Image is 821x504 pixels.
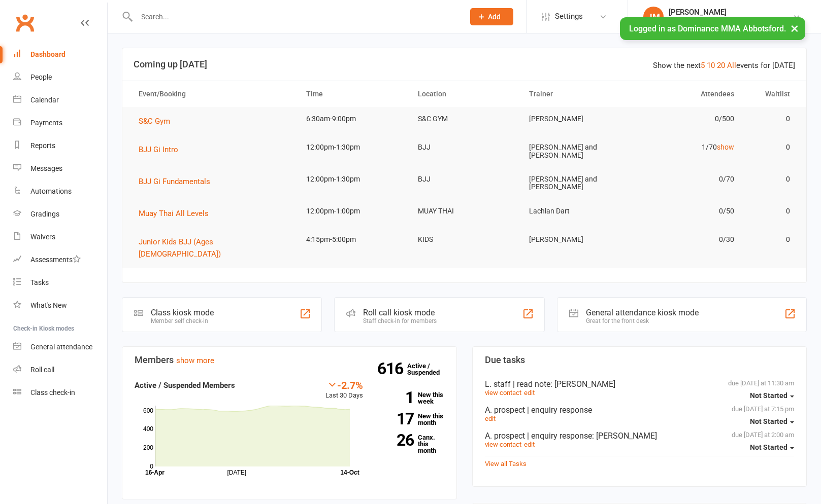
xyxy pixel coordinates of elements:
div: Roll call kiosk mode [363,308,437,317]
a: Reports [13,134,107,157]
a: show [717,143,734,151]
td: MUAY THAI [409,199,520,223]
div: Automations [30,187,72,195]
strong: 17 [378,411,414,426]
span: Not Started [750,391,787,400]
td: S&C GYM [409,107,520,131]
a: Clubworx [12,10,38,35]
span: BJJ Gi Intro [139,145,178,154]
th: Event/Booking [129,81,297,107]
div: Class kiosk mode [151,308,214,317]
th: Time [297,81,409,107]
button: × [785,17,804,39]
td: KIDS [409,228,520,251]
td: BJJ [409,167,520,191]
td: 0 [743,167,799,191]
span: Muay Thai All Levels [139,209,209,218]
a: Gradings [13,203,107,226]
a: People [13,66,107,89]
div: Calendar [30,96,59,104]
span: Not Started [750,443,787,451]
td: 0/30 [632,228,743,251]
div: JM [643,7,664,27]
strong: 1 [378,390,414,405]
td: 12:00pm-1:30pm [297,135,409,159]
span: Junior Kids BJJ (Ages [DEMOGRAPHIC_DATA]) [139,237,221,259]
button: Not Started [750,413,794,431]
h3: Members [135,355,444,365]
a: What's New [13,294,107,317]
strong: 616 [377,361,407,376]
span: Settings [555,5,583,28]
div: Roll call [30,366,54,374]
div: Payments [30,119,62,127]
div: General attendance [30,343,92,351]
td: 0/50 [632,199,743,223]
div: -2.7% [325,379,363,390]
input: Search... [134,10,457,24]
h3: Due tasks [485,355,795,365]
div: Reports [30,141,55,150]
td: 0/500 [632,107,743,131]
h3: Coming up [DATE] [134,59,795,69]
td: 1/70 [632,135,743,159]
td: BJJ [409,135,520,159]
td: [PERSON_NAME] [520,228,632,251]
a: 20 [717,61,725,70]
td: 0 [743,135,799,159]
button: Junior Kids BJJ (Ages [DEMOGRAPHIC_DATA]) [139,236,288,260]
a: Waivers [13,226,107,248]
a: show more [176,356,214,365]
button: Add [470,8,513,25]
a: Roll call [13,358,107,381]
span: : [PERSON_NAME] [550,379,615,389]
a: 10 [707,61,715,70]
a: edit [524,441,535,448]
div: Gradings [30,210,59,218]
span: S&C Gym [139,117,170,126]
a: Automations [13,180,107,203]
button: BJJ Gi Intro [139,143,185,156]
td: [PERSON_NAME] [520,107,632,131]
a: edit [524,389,535,397]
strong: Active / Suspended Members [135,381,235,390]
div: Class check-in [30,388,75,397]
div: A. prospect | enquiry response [485,431,795,441]
div: What's New [30,301,67,309]
a: edit [485,415,496,422]
a: View all Tasks [485,460,527,467]
a: Tasks [13,271,107,294]
th: Trainer [520,81,632,107]
a: 26Canx. this month [378,434,444,454]
button: Muay Thai All Levels [139,207,216,220]
span: Logged in as Dominance MMA Abbotsford. [629,24,786,33]
td: [PERSON_NAME] and [PERSON_NAME] [520,167,632,199]
a: Messages [13,157,107,180]
td: 0 [743,228,799,251]
th: Attendees [632,81,743,107]
a: 5 [701,61,705,70]
button: BJJ Gi Fundamentals [139,175,217,188]
div: Last 30 Days [325,379,363,401]
div: [PERSON_NAME] [669,8,793,17]
div: Dominance MMA [GEOGRAPHIC_DATA] [669,17,793,26]
button: S&C Gym [139,115,177,127]
td: [PERSON_NAME] and [PERSON_NAME] [520,135,632,167]
div: Staff check-in for members [363,317,437,325]
td: 12:00pm-1:00pm [297,199,409,223]
td: 0 [743,199,799,223]
a: Class kiosk mode [13,381,107,404]
td: 12:00pm-1:30pm [297,167,409,191]
div: Great for the front desk [586,317,699,325]
span: : [PERSON_NAME] [592,431,657,441]
th: Waitlist [743,81,799,107]
a: 616Active / Suspended [407,355,452,383]
a: Payments [13,112,107,134]
td: 0 [743,107,799,131]
div: People [30,73,52,81]
td: Lachlan Dart [520,199,632,223]
div: L. staff | read note [485,379,795,389]
button: Not Started [750,387,794,405]
td: 6:30am-9:00pm [297,107,409,131]
div: Assessments [30,256,81,264]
